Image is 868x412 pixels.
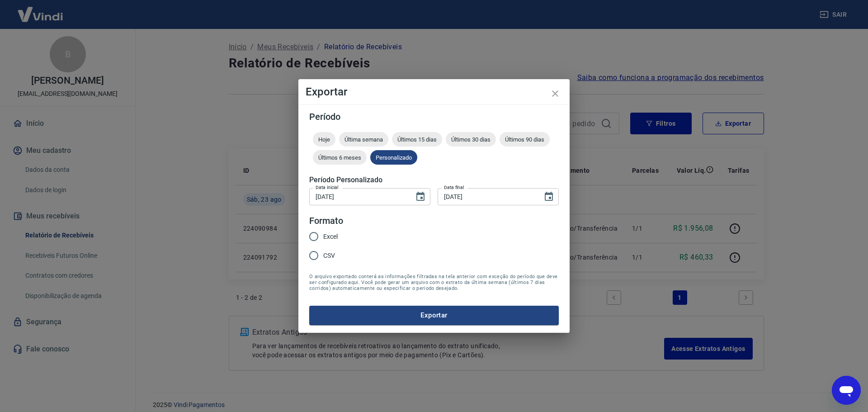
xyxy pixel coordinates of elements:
[339,136,388,143] span: Última semana
[309,188,408,205] input: DD/MM/YYYY
[309,214,343,227] legend: Formato
[306,86,562,97] h4: Exportar
[392,136,442,143] span: Últimos 15 dias
[313,154,367,161] span: Últimos 6 meses
[832,376,861,405] iframe: Botão para abrir a janela de mensagens
[313,150,367,165] div: Últimos 6 meses
[370,154,417,161] span: Personalizado
[446,136,496,143] span: Últimos 30 dias
[370,150,417,165] div: Personalizado
[446,132,496,147] div: Últimos 30 dias
[500,132,550,147] div: Últimos 90 dias
[540,188,558,206] button: Choose date, selected date is 25 de ago de 2025
[309,274,559,291] span: O arquivo exportado conterá as informações filtradas na tela anterior com exceção do período que ...
[309,175,559,185] h5: Período Personalizado
[316,184,339,191] label: Data inicial
[313,136,335,143] span: Hoje
[544,83,566,104] button: close
[339,132,388,147] div: Última semana
[323,232,338,242] span: Excel
[313,132,335,147] div: Hoje
[323,251,335,260] span: CSV
[444,184,464,191] label: Data final
[309,306,559,325] button: Exportar
[438,188,536,205] input: DD/MM/YYYY
[309,112,559,121] h5: Período
[411,188,429,206] button: Choose date, selected date is 22 de ago de 2025
[392,132,442,147] div: Últimos 15 dias
[500,136,550,143] span: Últimos 90 dias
